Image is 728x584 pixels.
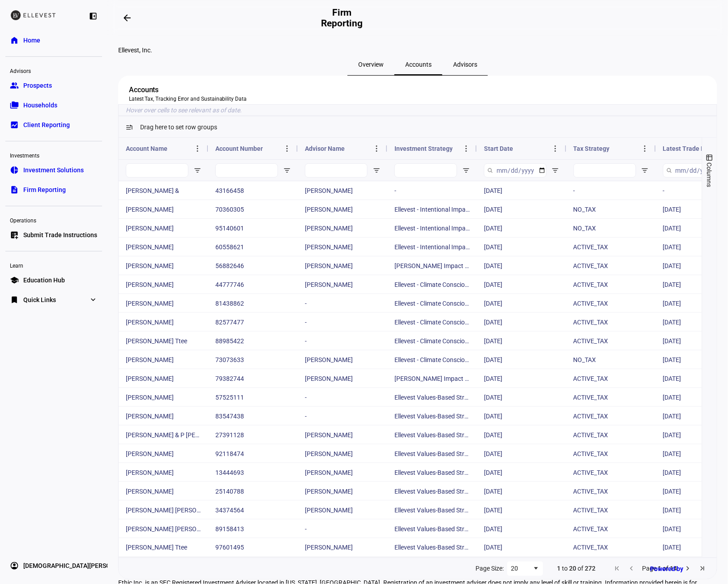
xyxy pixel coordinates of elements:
a: Powered by [646,561,715,577]
div: 81438862 [208,294,298,312]
div: Ellevest - Climate Conscious Impact Strategy - Global [387,350,477,369]
div: [PERSON_NAME] Impact Strategy - Active Tax [387,256,477,275]
div: [PERSON_NAME] [119,294,208,312]
div: [DATE] [477,313,566,331]
div: 79382744 [208,369,298,388]
div: [PERSON_NAME] [298,482,387,500]
div: Accounts [129,85,707,95]
div: ACTIVE_TAX [566,407,656,425]
div: [DATE] [477,294,566,312]
div: [PERSON_NAME] [PERSON_NAME] & [119,520,208,538]
h2: Firm Reporting [318,7,366,29]
div: Ellevest - Climate Conscious Impact Strategy - Active Tax - Global [387,275,477,294]
div: Ellevest Values-Based Strategy - Active Tax - Global [387,482,477,500]
div: [PERSON_NAME] [298,275,387,294]
span: Home [23,36,40,45]
div: Ellevest, Inc. [118,47,717,54]
div: [PERSON_NAME] [298,200,387,218]
div: [DATE] [477,332,566,350]
div: Advisors [5,64,102,77]
div: ACTIVE_TAX [566,444,656,463]
eth-mat-symbol: account_circle [10,562,19,571]
div: [PERSON_NAME] Ttee [119,332,208,350]
span: Latest Trade Date [663,145,715,152]
div: [PERSON_NAME] & P [PERSON_NAME] Ttee [119,426,208,444]
div: 92118474 [208,444,298,463]
eth-mat-symbol: expand_more [89,295,98,304]
div: [PERSON_NAME] [119,482,208,500]
div: Ellevest - Climate Conscious Impact Strategy - Active Tax - Global [387,294,477,312]
div: [DATE] [477,256,566,275]
div: Latest Tax, Tracking Error and Sustainability Data [129,95,707,102]
div: ACTIVE_TAX [566,256,656,275]
div: [PERSON_NAME] [119,444,208,463]
div: Ellevest - Climate Conscious Impact Strategy - Active Tax - Global [387,313,477,331]
div: Ellevest Values-Based Strategy - Active Tax - Global [387,501,477,519]
ethic-grid-insight-help-text: Hover over cells to see relevant as of date. [118,104,717,116]
div: Row Groups [140,124,217,131]
div: [DATE] [477,482,566,500]
div: 34374564 [208,501,298,519]
div: Ellevest Values-Based Strategy - Active Tax - Global [387,407,477,425]
span: Advisor Name [305,145,345,152]
span: Tax Strategy [574,145,610,152]
div: [PERSON_NAME] [119,350,208,369]
div: [DATE] [477,463,566,482]
div: [PERSON_NAME] Impact Strategy - Active Tax - Global [387,369,477,388]
span: Submit Trade Instructions [23,230,97,239]
div: [PERSON_NAME] [119,256,208,275]
div: Ellevest Values-Based Strategy - Active Tax - High TE - Global [387,538,477,557]
div: [DATE] [477,275,566,294]
a: descriptionFirm Reporting [5,181,102,199]
span: Drag here to set row groups [140,124,217,131]
div: [PERSON_NAME] [119,369,208,388]
input: Account Number Filter Input [215,163,278,178]
div: [PERSON_NAME] [298,238,387,256]
div: 13444693 [208,463,298,482]
div: - [566,181,656,200]
div: Ellevest Values-Based Strategy - Active Tax - Global [387,388,477,406]
span: to [562,565,568,572]
mat-icon: arrow_backwards [122,13,133,23]
span: Investment Solutions [23,166,84,175]
span: Prospects [23,81,52,90]
div: ACTIVE_TAX [566,482,656,500]
div: 25140788 [208,482,298,500]
div: Ellevest Values-Based Strategy - Active Tax - Global [387,444,477,463]
span: Page [642,565,657,572]
div: - [387,181,477,200]
div: [PERSON_NAME] [298,444,387,463]
a: groupProspects [5,77,102,94]
input: Advisor Name Filter Input [305,163,368,178]
div: [PERSON_NAME] Ttee [119,538,208,557]
div: [PERSON_NAME] [298,256,387,275]
div: [DATE] [477,181,566,200]
button: Open Filter Menu [283,167,291,174]
div: 73073633 [208,350,298,369]
div: ACTIVE_TAX [566,238,656,256]
div: [DATE] [477,388,566,406]
span: Start Date [484,145,513,152]
input: Start Date Filter Input [484,163,547,178]
div: Ellevest Values-Based Strategy - Active Tax - Global [387,463,477,482]
div: 44777746 [208,275,298,294]
div: Ellevest - Intentional Impact Strategy - Global [387,200,477,218]
div: [PERSON_NAME] [119,407,208,425]
div: ACTIVE_TAX [566,275,656,294]
div: 60558621 [208,238,298,256]
div: Page Size [507,562,543,576]
div: ACTIVE_TAX [566,294,656,312]
button: Open Filter Menu [194,167,201,174]
eth-mat-symbol: bookmark [10,295,19,304]
eth-mat-symbol: left_panel_close [89,12,98,21]
div: ACTIVE_TAX [566,388,656,406]
div: [DATE] [477,407,566,425]
span: Investment Strategy [394,145,453,152]
div: NO_TAX [566,350,656,369]
div: [PERSON_NAME] [119,219,208,237]
div: - [298,294,387,312]
div: [DATE] [477,538,566,557]
div: Page Size: [475,565,504,572]
div: [PERSON_NAME] [119,238,208,256]
span: Education Hub [23,276,65,285]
